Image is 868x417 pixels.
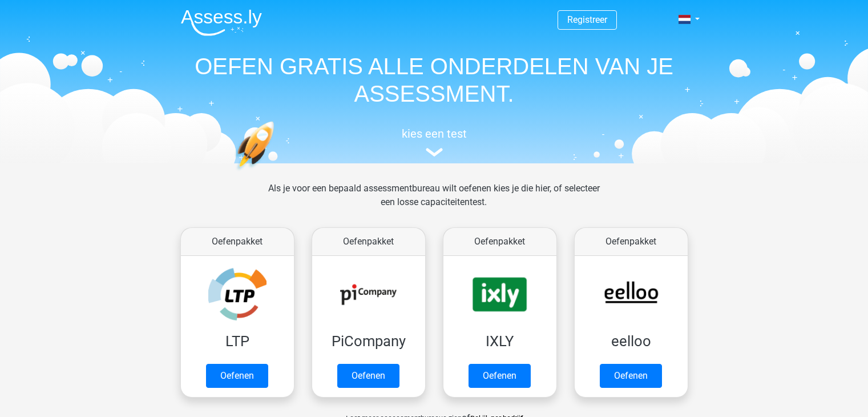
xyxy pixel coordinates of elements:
a: Oefenen [206,364,268,388]
img: oefenen [235,121,318,224]
a: kies een test [172,127,697,157]
a: Oefenen [469,364,531,388]
img: Assessly [181,9,262,36]
h1: OEFEN GRATIS ALLE ONDERDELEN VAN JE ASSESSMENT. [172,53,697,107]
img: assessment [426,148,443,157]
a: Oefenen [337,364,399,388]
a: Registreer [567,14,607,25]
a: Oefenen [600,364,662,388]
div: Als je voor een bepaald assessmentbureau wilt oefenen kies je die hier, of selecteer een losse ca... [259,182,609,223]
h5: kies een test [172,127,697,141]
